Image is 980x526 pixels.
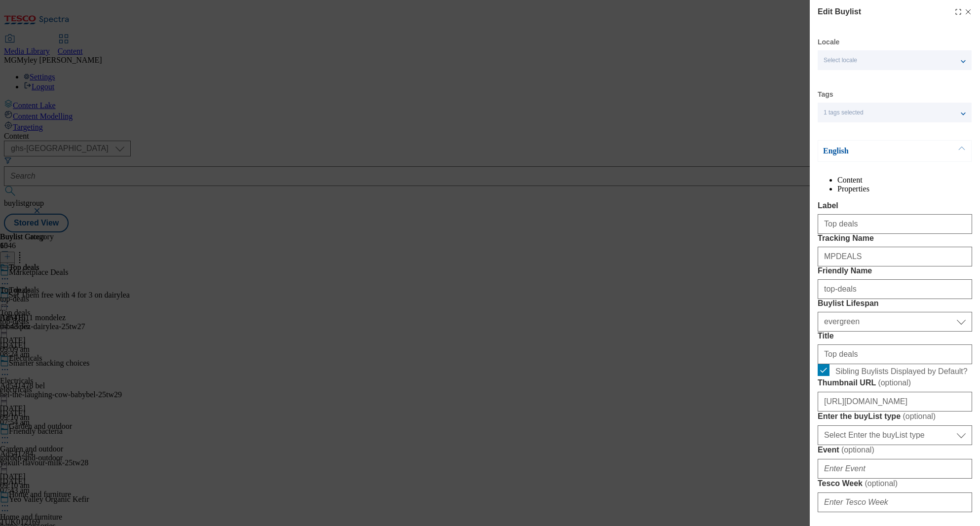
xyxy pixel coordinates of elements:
[818,103,972,122] button: 1 tags selected
[818,479,972,488] label: Tesco Week
[818,50,972,70] button: Select locale
[818,214,972,234] input: Enter Label
[841,446,874,454] span: ( optional )
[818,266,972,275] label: Friendly Name
[818,332,972,340] label: Title
[878,378,911,387] span: ( optional )
[818,279,972,299] input: Enter Friendly Name
[818,92,833,97] label: Tags
[818,6,861,18] h4: Edit Buylist
[818,247,972,266] input: Enter Tracking Name
[865,479,898,488] span: ( optional )
[818,412,972,421] label: Enter the buyList type
[818,492,972,512] input: Enter Tesco Week
[818,201,972,210] label: Label
[818,39,839,45] label: Locale
[837,185,972,193] li: Properties
[824,57,857,64] span: Select locale
[818,445,972,455] label: Event
[818,378,972,388] label: Thumbnail URL
[818,299,972,308] label: Buylist Lifespan
[818,234,972,243] label: Tracking Name
[835,367,968,376] span: Sibling Buylists Displayed by Default?
[818,344,972,364] input: Enter Title
[818,459,972,479] input: Enter Event
[818,392,972,412] input: Enter Thumbnail URL
[903,412,936,420] span: ( optional )
[823,146,927,156] p: English
[824,109,864,116] span: 1 tags selected
[837,176,972,185] li: Content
